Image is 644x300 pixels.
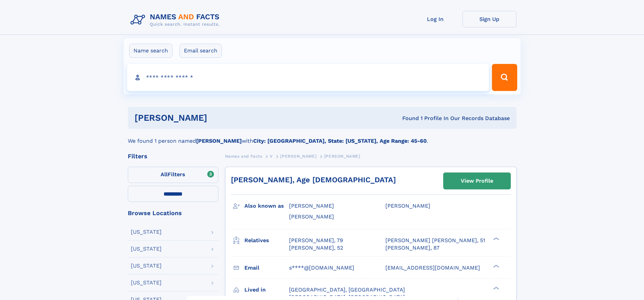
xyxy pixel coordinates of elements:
[305,115,510,122] div: Found 1 Profile In Our Records Database
[244,284,289,296] h3: Lived in
[128,153,218,159] div: Filters
[289,244,343,252] a: [PERSON_NAME], 52
[253,138,427,144] b: City: [GEOGRAPHIC_DATA], State: [US_STATE], Age Range: 45-60
[135,114,305,122] h1: [PERSON_NAME]
[462,11,517,27] a: Sign Up
[161,171,168,178] span: All
[385,264,480,271] span: [EMAIL_ADDRESS][DOMAIN_NAME]
[324,154,360,159] span: [PERSON_NAME]
[385,203,430,209] span: [PERSON_NAME]
[289,203,334,209] span: [PERSON_NAME]
[385,244,439,252] a: [PERSON_NAME], 87
[225,152,262,160] a: Names and Facts
[270,152,273,160] a: V
[492,286,500,290] div: ❯
[461,173,493,189] div: View Profile
[492,64,517,91] button: Search Button
[289,237,343,244] a: [PERSON_NAME], 79
[128,167,218,183] label: Filters
[196,138,242,144] b: [PERSON_NAME]
[131,229,162,235] div: [US_STATE]
[127,64,489,91] input: search input
[492,264,500,268] div: ❯
[385,237,485,244] a: [PERSON_NAME] [PERSON_NAME], 51
[280,152,316,160] a: [PERSON_NAME]
[244,235,289,246] h3: Relatives
[270,154,273,159] span: V
[244,262,289,274] h3: Email
[129,44,172,58] label: Name search
[408,11,462,27] a: Log In
[128,210,218,216] div: Browse Locations
[492,236,500,241] div: ❯
[180,44,222,58] label: Email search
[131,280,162,285] div: [US_STATE]
[244,200,289,212] h3: Also known as
[128,129,517,145] div: We found 1 person named with .
[131,246,162,252] div: [US_STATE]
[231,176,396,184] a: [PERSON_NAME], Age [DEMOGRAPHIC_DATA]
[289,286,405,293] span: [GEOGRAPHIC_DATA], [GEOGRAPHIC_DATA]
[131,263,162,269] div: [US_STATE]
[128,11,225,29] img: Logo Names and Facts
[280,154,316,159] span: [PERSON_NAME]
[444,173,510,189] a: View Profile
[289,213,334,220] span: [PERSON_NAME]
